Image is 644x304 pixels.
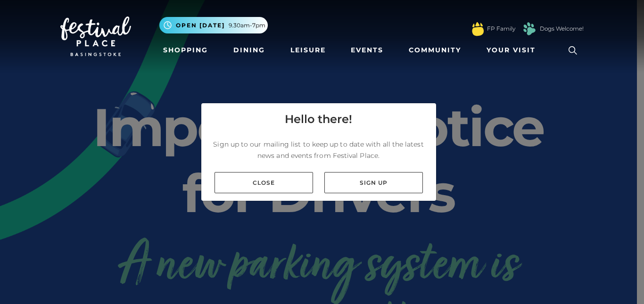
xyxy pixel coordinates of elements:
[483,41,544,59] a: Your Visit
[287,41,330,59] a: Leisure
[347,41,387,59] a: Events
[209,139,429,161] p: Sign up to our mailing list to keep up to date with all the latest news and events from Festival ...
[159,41,212,59] a: Shopping
[324,172,423,193] a: Sign up
[159,17,268,33] button: Open [DATE] 9.30am-7pm
[215,172,313,193] a: Close
[405,41,465,59] a: Community
[230,41,269,59] a: Dining
[176,21,225,30] span: Open [DATE]
[487,25,515,33] a: FP Family
[540,25,584,33] a: Dogs Welcome!
[285,111,352,128] h4: Hello there!
[229,21,265,30] span: 9.30am-7pm
[487,45,536,55] span: Your Visit
[60,16,131,56] img: Festival Place Logo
